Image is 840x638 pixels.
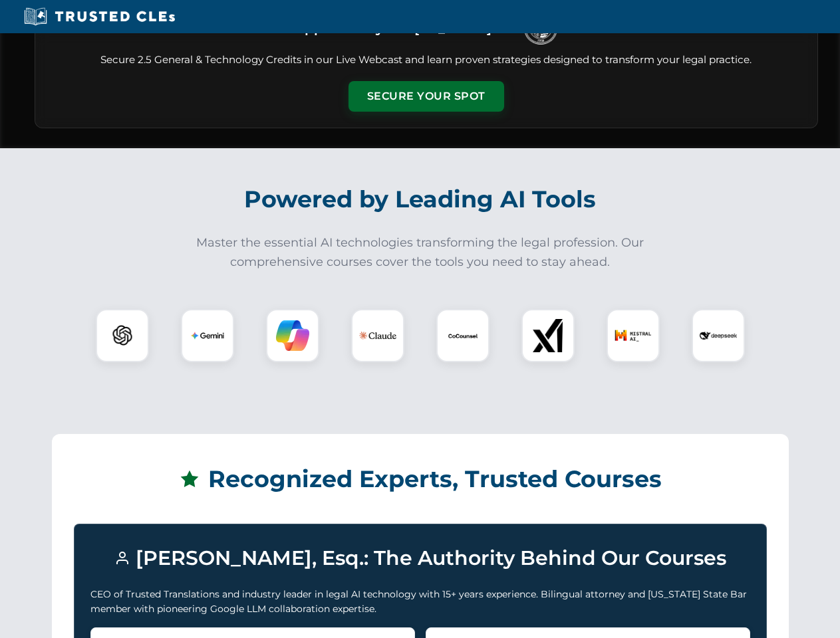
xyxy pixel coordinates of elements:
[615,317,652,354] img: Mistral AI Logo
[188,233,653,272] p: Master the essential AI technologies transforming the legal profession. Our comprehensive courses...
[359,317,396,354] img: Claude Logo
[90,587,750,617] p: CEO of Trusted Translations and industry leader in legal AI technology with 15+ years experience....
[700,317,737,354] img: DeepSeek Logo
[349,81,504,112] button: Secure Your Spot
[351,309,404,362] div: Claude
[52,176,789,223] h2: Powered by Leading AI Tools
[181,309,234,362] div: Gemini
[446,319,480,352] img: CoCounsel Logo
[521,309,575,362] div: xAI
[692,309,745,362] div: DeepSeek
[276,319,309,352] img: Copilot Logo
[607,309,660,362] div: Mistral AI
[96,309,149,362] div: ChatGPT
[51,53,801,68] p: Secure 2.5 General & Technology Credits in our Live Webcast and learn proven strategies designed ...
[266,309,319,362] div: Copilot
[436,309,490,362] div: CoCounsel
[191,319,224,352] img: Gemini Logo
[74,456,767,502] h2: Recognized Experts, Trusted Courses
[20,7,179,27] img: Trusted CLEs
[531,319,565,352] img: xAI Logo
[103,316,142,355] img: ChatGPT Logo
[90,540,750,576] h3: [PERSON_NAME], Esq.: The Authority Behind Our Courses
